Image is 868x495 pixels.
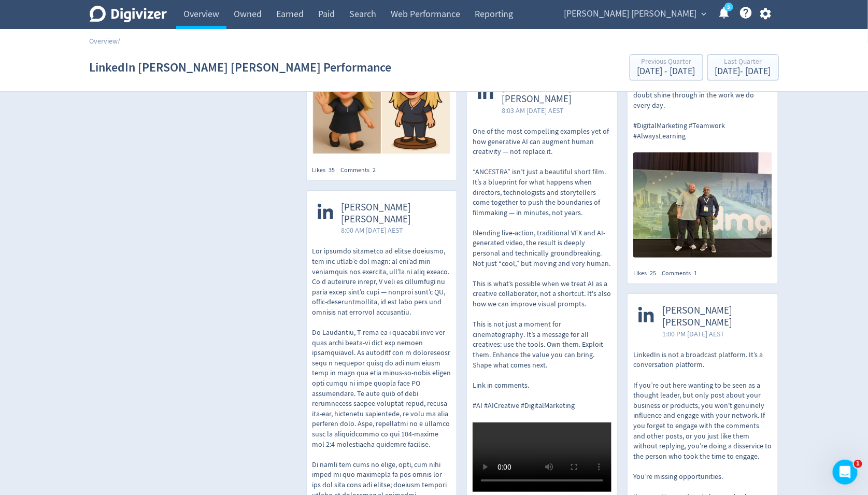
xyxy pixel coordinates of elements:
[727,4,730,11] text: 5
[637,67,695,76] div: [DATE] - [DATE]
[700,9,709,19] span: expand_more
[373,166,376,174] span: 2
[341,225,446,235] span: 8:00 AM [DATE] AEST
[564,6,697,22] span: [PERSON_NAME] [PERSON_NAME]
[662,305,767,329] span: [PERSON_NAME] [PERSON_NAME]
[854,460,862,468] span: 1
[502,105,606,116] span: 8:03 AM [DATE] AEST
[650,269,656,277] span: 25
[715,67,771,76] div: [DATE] - [DATE]
[473,126,611,411] p: One of the most compelling examples yet of how generative AI can augment human creativity — not r...
[633,269,662,278] div: Likes
[561,6,709,22] button: [PERSON_NAME] [PERSON_NAME]
[724,3,733,11] a: 5
[707,54,779,80] button: Last Quarter[DATE]- [DATE]
[118,36,121,46] span: /
[312,166,341,175] div: Likes
[502,81,606,105] span: [PERSON_NAME] [PERSON_NAME]
[633,152,772,258] img: https://media.cf.digivizer.com/images/linkedin-1455007-urn:li:share:7333252556283854848-73cec3258...
[341,166,382,175] div: Comments
[694,269,697,277] span: 1
[662,269,703,278] div: Comments
[90,36,118,46] a: Overview
[662,329,767,339] span: 1:00 PM [DATE] AEST
[329,166,335,174] span: 35
[637,58,695,67] div: Previous Quarter
[467,70,617,494] a: [PERSON_NAME] [PERSON_NAME]8:03 AM [DATE] AESTOne of the most compelling examples yet of how gene...
[341,202,446,225] span: [PERSON_NAME] [PERSON_NAME]
[630,54,703,80] button: Previous Quarter[DATE] - [DATE]
[833,460,858,485] iframe: Intercom live chat
[90,51,392,84] h1: LinkedIn [PERSON_NAME] [PERSON_NAME] Performance
[715,58,771,67] div: Last Quarter
[312,51,451,154] img: https://media.cf.digivizer.com/images/linkedin-1455007-urn:li:share:7312942534366769155-ed7b392a8...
